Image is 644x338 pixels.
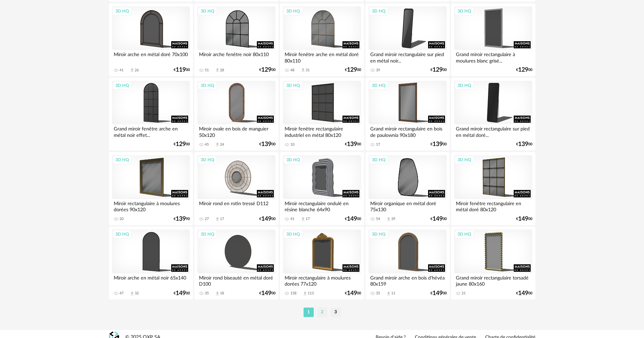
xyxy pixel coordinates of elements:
[119,291,124,296] div: 47
[283,124,361,138] div: Miroir fenêtre rectangulaire industriel en métal 80x120
[516,68,532,72] div: € 00
[304,308,314,317] li: 1
[112,81,132,90] div: 3D HQ
[109,152,193,225] a: 3D HQ Miroir rectangulaire à moulures dorées 90x120 20 €13990
[516,291,532,296] div: € 00
[386,291,391,296] span: Download icon
[130,291,135,296] span: Download icon
[112,273,190,287] div: Miroir arche en métal noir 65x140
[331,308,341,317] li: 3
[112,7,132,16] div: 3D HQ
[109,3,193,76] a: 3D HQ Miroir arche en métal doré 70x100 41 Download icon 26 €11900
[174,291,190,296] div: € 00
[135,68,139,73] div: 26
[345,217,361,221] div: € 00
[283,81,303,90] div: 3D HQ
[454,230,474,239] div: 3D HQ
[176,291,186,296] span: 149
[386,217,391,222] span: Download icon
[112,124,190,138] div: Grand miroir fenêtre arche en métal noir effet...
[317,308,327,317] li: 2
[308,291,314,296] div: 113
[451,3,535,76] a: 3D HQ Grand miroir rectangulaire à moulures blanc grisé... €12900
[432,142,443,147] span: 139
[451,226,535,299] a: 3D HQ Grand miroir rectangulaire torsadé jaune 80x160 21 €14900
[109,226,193,299] a: 3D HQ Miroir arche en métal noir 65x140 47 Download icon 32 €14900
[345,68,361,72] div: € 00
[376,217,380,221] div: 54
[215,291,220,296] span: Download icon
[283,230,303,239] div: 3D HQ
[301,68,306,73] span: Download icon
[261,291,271,296] span: 149
[432,68,443,72] span: 129
[391,217,395,221] div: 39
[345,291,361,296] div: € 00
[194,226,278,299] a: 3D HQ Miroir rond biseauté en métal doré D100 35 Download icon 18 €14900
[261,68,271,72] span: 129
[197,199,275,213] div: Miroir rond en rotin tressé D112
[283,7,303,16] div: 3D HQ
[130,68,135,73] span: Download icon
[283,50,361,64] div: Miroir fenêtre arche en métal doré 80x110
[290,217,294,221] div: 41
[462,291,466,296] div: 21
[197,273,275,287] div: Miroir rond biseauté en métal doré D100
[197,50,275,64] div: Miroir arche fenêtre noir 80x110
[430,291,447,296] div: € 00
[301,217,306,222] span: Download icon
[454,155,474,164] div: 3D HQ
[365,152,449,225] a: 3D HQ Miroir organique en métal doré 75x130 54 Download icon 39 €14900
[306,68,310,73] div: 31
[303,291,308,296] span: Download icon
[215,68,220,73] span: Download icon
[369,155,388,164] div: 3D HQ
[220,68,224,73] div: 28
[205,291,209,296] div: 35
[220,291,224,296] div: 18
[280,3,364,76] a: 3D HQ Miroir fenêtre arche en métal doré 80x110 48 Download icon 31 €12900
[259,217,275,221] div: € 00
[369,199,446,213] div: Miroir organique en métal doré 75x130
[174,142,190,147] div: € 00
[135,291,139,296] div: 32
[454,7,474,16] div: 3D HQ
[220,142,224,147] div: 24
[518,217,528,221] span: 149
[454,273,532,287] div: Grand miroir rectangulaire torsadé jaune 80x160
[430,217,447,221] div: € 00
[451,78,535,151] a: 3D HQ Grand miroir rectangulaire sur pied en métal doré... €13900
[283,273,361,287] div: Miroir rectangulaire à moulures dorées 77x120
[454,50,532,64] div: Grand miroir rectangulaire à moulures blanc grisé...
[176,142,186,147] span: 129
[259,142,275,147] div: € 00
[109,78,193,151] a: 3D HQ Grand miroir fenêtre arche en métal noir effet... €12900
[220,217,224,221] div: 17
[376,142,380,147] div: 17
[430,142,447,147] div: € 00
[369,124,446,138] div: Grand miroir rectangulaire en bois de paulownia 90x180
[119,68,124,73] div: 41
[205,142,209,147] div: 45
[369,81,388,90] div: 3D HQ
[451,152,535,225] a: 3D HQ Miroir fenêtre rectangulaire en métal doré 80x120 €14900
[119,217,124,221] div: 20
[112,50,190,64] div: Miroir arche en métal doré 70x100
[198,81,217,90] div: 3D HQ
[280,152,364,225] a: 3D HQ Miroir rectangulaire ondulé en résine blanche 64x90 41 Download icon 17 €14900
[347,217,357,221] span: 149
[112,155,132,164] div: 3D HQ
[454,124,532,138] div: Grand miroir rectangulaire sur pied en métal doré...
[194,152,278,225] a: 3D HQ Miroir rond en rotin tressé D112 27 Download icon 17 €14900
[194,78,278,151] a: 3D HQ Miroir ovale en bois de manguier 50x120 45 Download icon 24 €13900
[215,142,220,147] span: Download icon
[215,217,220,222] span: Download icon
[205,68,209,73] div: 51
[369,230,388,239] div: 3D HQ
[376,68,380,73] div: 39
[280,78,364,151] a: 3D HQ Miroir fenêtre rectangulaire industriel en métal 80x120 10 €13900
[290,68,294,73] div: 48
[198,7,217,16] div: 3D HQ
[516,142,532,147] div: € 00
[518,291,528,296] span: 149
